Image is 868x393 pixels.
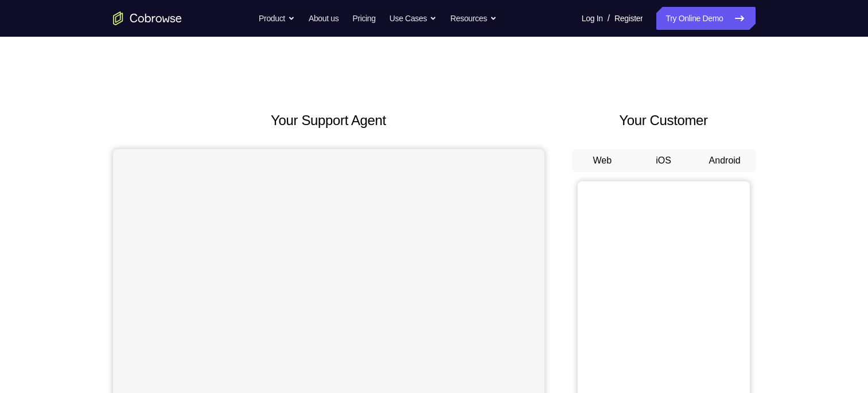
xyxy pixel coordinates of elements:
[572,149,633,172] button: Web
[259,7,295,30] button: Product
[352,7,375,30] a: Pricing
[582,7,603,30] a: Log In
[309,7,338,30] a: About us
[390,7,437,30] button: Use Cases
[113,110,544,131] h2: Your Support Agent
[450,7,497,30] button: Resources
[113,11,182,25] a: Go to the home page
[656,7,755,30] a: Try Online Demo
[608,11,610,25] span: /
[633,149,694,172] button: iOS
[614,7,643,30] a: Register
[694,149,756,172] button: Android
[572,110,756,131] h2: Your Customer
